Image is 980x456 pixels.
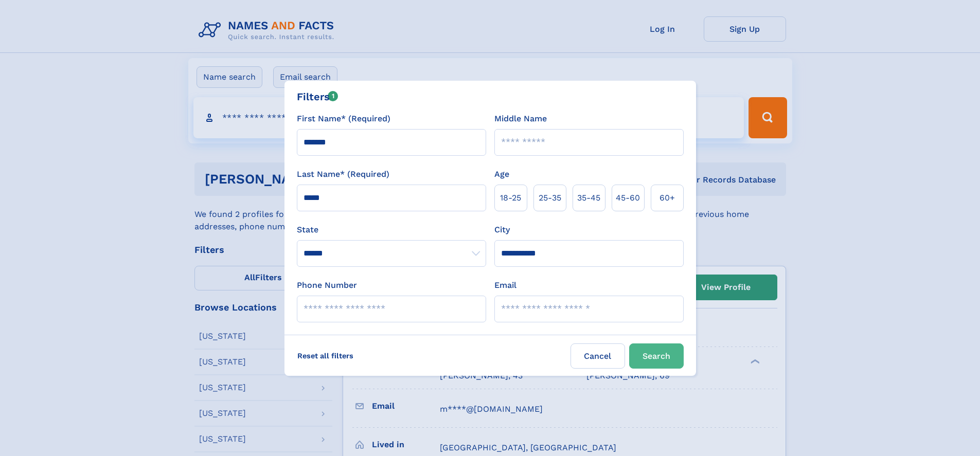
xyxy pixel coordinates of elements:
[494,224,510,236] label: City
[629,343,684,369] button: Search
[571,343,625,369] label: Cancel
[616,192,640,204] span: 45‑60
[539,192,561,204] span: 25‑35
[494,279,516,291] label: Email
[494,168,509,180] label: Age
[660,192,675,204] span: 60+
[494,113,547,125] label: Middle Name
[500,192,521,204] span: 18‑25
[297,89,338,104] div: Filters
[577,192,600,204] span: 35‑45
[297,279,357,291] label: Phone Number
[297,113,390,125] label: First Name* (Required)
[291,343,360,368] label: Reset all filters
[297,168,389,180] label: Last Name* (Required)
[297,224,486,236] label: State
